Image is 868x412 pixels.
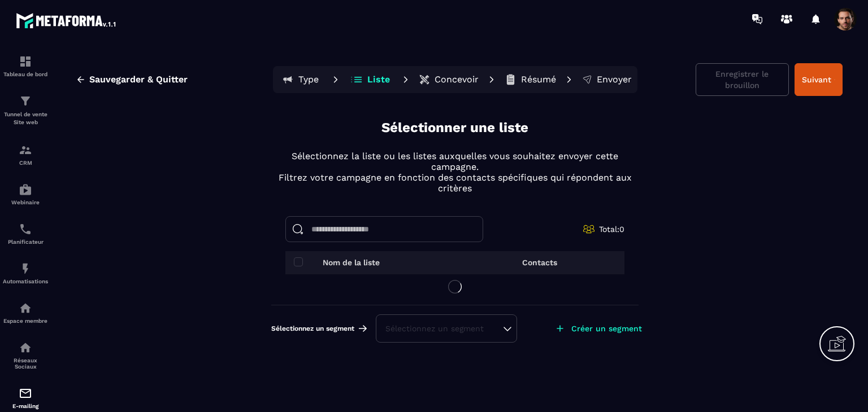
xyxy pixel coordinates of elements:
p: Espace membre [3,318,48,324]
a: schedulerschedulerPlanificateur [3,214,48,253]
button: Concevoir [415,68,482,91]
p: Webinaire [3,199,48,205]
a: social-networksocial-networkRéseaux Sociaux [3,332,48,378]
span: Sélectionnez un segment [271,324,354,333]
img: logo [16,10,118,30]
p: Planificateur [3,239,48,245]
button: Sauvegarder & Quitter [67,69,196,90]
img: scheduler [19,222,32,236]
p: Contacts [522,258,557,267]
a: automationsautomationsWebinaire [3,174,48,214]
img: email [19,387,32,400]
a: automationsautomationsEspace membre [3,293,48,332]
a: automationsautomationsAutomatisations [3,253,48,293]
a: formationformationTableau de bord [3,46,48,86]
img: automations [19,262,32,275]
p: Sélectionner une liste [381,119,528,137]
p: Automatisations [3,278,48,284]
img: formation [19,55,32,68]
p: Créer un segment [571,324,642,333]
p: Liste [367,74,390,85]
button: Type [275,68,326,91]
img: automations [19,301,32,315]
img: automations [19,183,32,196]
p: Tunnel de vente Site web [3,111,48,126]
button: Suivant [795,63,843,96]
p: Tableau de bord [3,71,48,77]
p: Filtrez votre campagne en fonction des contacts spécifiques qui répondent aux critères [271,172,639,194]
a: formationformationCRM [3,135,48,174]
img: social-network [19,341,32,354]
img: formation [19,94,32,108]
p: Réseaux Sociaux [3,357,48,370]
p: Type [298,74,319,85]
p: E-mailing [3,403,48,409]
a: formationformationTunnel de vente Site web [3,86,48,135]
span: Total: 0 [599,225,624,234]
p: Envoyer [597,74,632,85]
p: Concevoir [435,74,479,85]
p: Sélectionnez la liste ou les listes auxquelles vous souhaitez envoyer cette campagne. [271,151,639,172]
button: Envoyer [579,68,635,91]
p: CRM [3,160,48,166]
button: Résumé [501,68,559,91]
span: Sauvegarder & Quitter [89,74,188,85]
p: Nom de la liste [323,258,380,267]
button: Liste [345,68,396,91]
p: Résumé [521,74,556,85]
img: formation [19,143,32,157]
